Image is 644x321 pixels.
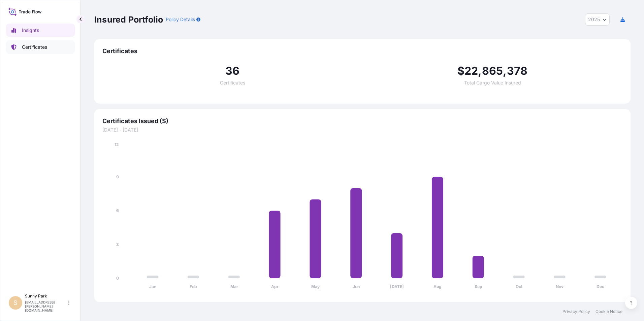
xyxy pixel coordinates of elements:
[166,16,195,23] p: Policy Details
[482,66,503,76] span: 865
[22,27,39,34] p: Insights
[102,117,622,125] span: Certificates Issued ($)
[225,66,239,76] span: 36
[311,284,320,289] tspan: May
[507,66,528,76] span: 378
[116,242,119,247] tspan: 3
[353,284,360,289] tspan: Jun
[220,80,245,85] span: Certificates
[102,47,622,55] span: Certificates
[230,284,238,289] tspan: Mar
[585,13,610,26] button: Year Selector
[116,174,119,179] tspan: 9
[562,309,590,314] a: Privacy Policy
[116,208,119,213] tspan: 6
[464,80,521,85] span: Total Cargo Value Insured
[102,127,622,133] span: [DATE] - [DATE]
[271,284,279,289] tspan: Apr
[478,66,482,76] span: ,
[6,24,75,37] a: Insights
[22,44,47,50] p: Certificates
[190,284,197,289] tspan: Feb
[25,293,67,299] p: Sunny Park
[116,276,119,281] tspan: 0
[556,284,564,289] tspan: Nov
[94,14,163,25] p: Insured Portfolio
[457,66,464,76] span: $
[475,284,482,289] tspan: Sep
[516,284,523,289] tspan: Oct
[464,66,478,76] span: 22
[390,284,404,289] tspan: [DATE]
[149,284,156,289] tspan: Jan
[433,284,442,289] tspan: Aug
[588,16,600,23] span: 2025
[115,142,119,147] tspan: 12
[13,299,18,306] span: S
[25,300,67,312] p: [EMAIL_ADDRESS][PERSON_NAME][DOMAIN_NAME]
[595,309,622,314] a: Cookie Notice
[6,40,75,54] a: Certificates
[597,284,604,289] tspan: Dec
[503,66,507,76] span: ,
